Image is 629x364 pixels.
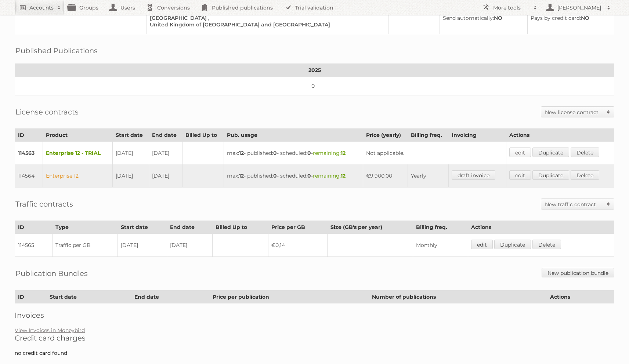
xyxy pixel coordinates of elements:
a: Duplicate [494,240,531,249]
th: Billed Up to [213,221,268,234]
strong: 0 [307,172,311,179]
h2: Traffic contracts [15,199,73,210]
th: Start date [112,129,149,142]
span: Send automatically: [443,15,494,21]
td: Yearly [408,164,448,188]
th: End date [149,129,182,142]
a: Duplicate [532,170,569,180]
strong: 0 [273,172,277,179]
h2: [PERSON_NAME] [556,4,603,11]
th: Actions [506,129,614,142]
h2: Publication Bundles [15,268,88,279]
th: Price per publication [210,291,369,303]
td: 114565 [15,234,53,257]
th: Size (GB's per year) [327,221,413,234]
th: Pub. usage [224,129,363,142]
a: Duplicate [532,148,569,157]
span: Toggle [603,199,614,209]
h2: Accounts [29,4,54,11]
td: Enterprise 12 - TRIAL [43,142,113,165]
a: New publication bundle [542,268,614,277]
div: United Kingdom of [GEOGRAPHIC_DATA] and [GEOGRAPHIC_DATA] [150,21,382,28]
td: 114563 [15,142,43,165]
strong: 12 [239,172,244,179]
a: Delete [571,148,599,157]
td: Not applicable. [363,142,506,165]
th: Start date [47,291,131,303]
th: ID [15,129,43,142]
th: Start date [118,221,167,234]
th: Billing freq. [408,129,448,142]
a: View Invoices in Moneybird [15,327,85,334]
th: End date [131,291,210,303]
div: NO [531,15,608,21]
th: Price per GB [268,221,327,234]
td: Monthly [413,234,468,257]
span: remaining: [313,150,346,156]
td: 0 [15,77,614,95]
div: [GEOGRAPHIC_DATA] , [150,15,382,21]
strong: 12 [341,172,346,179]
th: Invoicing [448,129,506,142]
td: [DATE] [149,164,182,188]
h2: License contracts [15,106,79,117]
th: Actions [468,221,614,234]
td: [DATE] [149,142,182,165]
h2: New traffic contract [545,201,603,208]
strong: 0 [307,150,311,156]
h2: More tools [493,4,530,11]
span: Toggle [603,107,614,117]
td: Enterprise 12 [43,164,113,188]
strong: 12 [341,150,346,156]
td: €9.900,00 [363,164,408,188]
span: Pays by credit card: [531,15,581,21]
h2: Credit card charges [15,334,614,342]
td: [DATE] [118,234,167,257]
th: 2025 [15,64,614,77]
strong: 12 [239,150,244,156]
th: Type [52,221,118,234]
th: Billing freq. [413,221,468,234]
td: max: - published: - scheduled: - [224,164,363,188]
th: ID [15,221,53,234]
td: [DATE] [167,234,213,257]
td: [DATE] [112,142,149,165]
div: NO [443,15,521,21]
td: 114564 [15,164,43,188]
h2: Invoices [15,311,614,320]
a: edit [471,240,493,249]
th: ID [15,291,47,303]
a: edit [509,148,531,157]
h2: New license contract [545,109,603,116]
td: Traffic per GB [52,234,118,257]
a: draft invoice [452,170,495,180]
h2: Published Publications [15,45,98,56]
th: Actions [547,291,614,303]
span: remaining: [313,172,346,179]
th: Price (yearly) [363,129,408,142]
th: Number of publications [369,291,547,303]
td: [DATE] [112,164,149,188]
td: €0,14 [268,234,327,257]
a: New traffic contract [541,199,614,209]
th: Billed Up to [182,129,224,142]
th: Product [43,129,113,142]
th: End date [167,221,213,234]
a: edit [509,170,531,180]
a: Delete [571,170,599,180]
td: max: - published: - scheduled: - [224,142,363,165]
strong: 0 [273,150,277,156]
a: New license contract [541,107,614,117]
a: Delete [532,240,561,249]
